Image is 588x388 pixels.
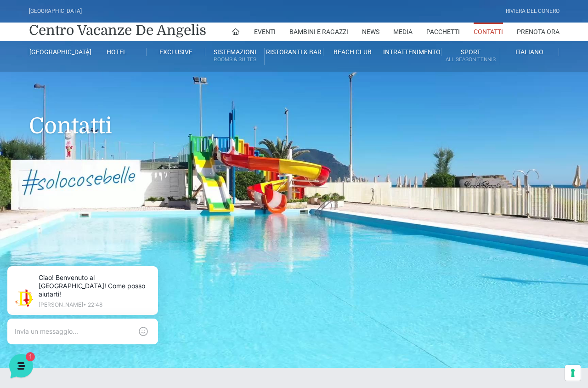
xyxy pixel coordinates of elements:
a: Ristoranti & Bar [265,48,323,56]
h2: Ciao da De Angelis Resort 👋 [7,7,154,37]
a: Apri Centro Assistenza [98,153,169,160]
p: Messaggi [79,308,104,316]
a: SistemazioniRooms & Suites [205,48,264,65]
p: Ciao! Benvenuto al [GEOGRAPHIC_DATA]! Come posso aiutarti! [39,99,140,108]
small: All Season Tennis [441,55,500,64]
button: Aiuto [120,295,176,316]
span: 1 [160,99,169,108]
p: Ciao! Benvenuto al [GEOGRAPHIC_DATA]! Come posso aiutarti! [44,18,156,43]
a: [DEMOGRAPHIC_DATA] tutto [82,74,169,81]
p: Aiuto [141,308,155,316]
a: Eventi [254,23,276,41]
button: 1Messaggi [64,295,120,316]
div: Riviera Del Conero [506,7,560,16]
p: [PERSON_NAME] • 22:48 [44,47,156,52]
p: Home [28,308,43,316]
button: Inizia una conversazione [15,116,169,134]
img: light [15,89,33,108]
h1: Contatti [29,72,560,153]
span: 1 [92,294,98,301]
button: Le tue preferenze relative al consenso per le tecnologie di tracciamento [565,365,581,381]
a: SportAll Season Tennis [441,48,500,65]
a: Centro Vacanze De Angelis [29,21,206,40]
a: Contatti [474,23,503,41]
a: Exclusive [147,48,205,56]
a: [GEOGRAPHIC_DATA] [29,48,88,56]
p: 57 min fa [145,88,169,97]
div: [GEOGRAPHIC_DATA] [29,7,82,16]
a: Prenota Ora [517,23,560,41]
a: Pacchetti [426,23,460,41]
p: La nostra missione è rendere la tua esperienza straordinaria! [7,40,154,59]
span: Italiano [515,48,543,56]
small: Rooms & Suites [205,55,264,64]
button: Home [7,295,64,316]
img: light [20,34,39,52]
a: Intrattenimento [382,48,441,56]
input: Cerca un articolo... [21,172,150,182]
a: News [362,23,379,41]
span: Le tue conversazioni [15,74,78,81]
a: Media [393,23,413,41]
a: Hotel [88,48,147,56]
a: [PERSON_NAME]Ciao! Benvenuto al [GEOGRAPHIC_DATA]! Come posso aiutarti!57 min fa1 [11,85,173,112]
span: [PERSON_NAME] [39,88,140,97]
a: Beach Club [323,48,382,56]
a: Bambini e Ragazzi [289,23,348,41]
span: Trova una risposta [15,153,72,160]
a: Italiano [500,48,559,56]
span: Inizia una conversazione [60,121,136,129]
iframe: Customerly Messenger Launcher [7,352,35,380]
